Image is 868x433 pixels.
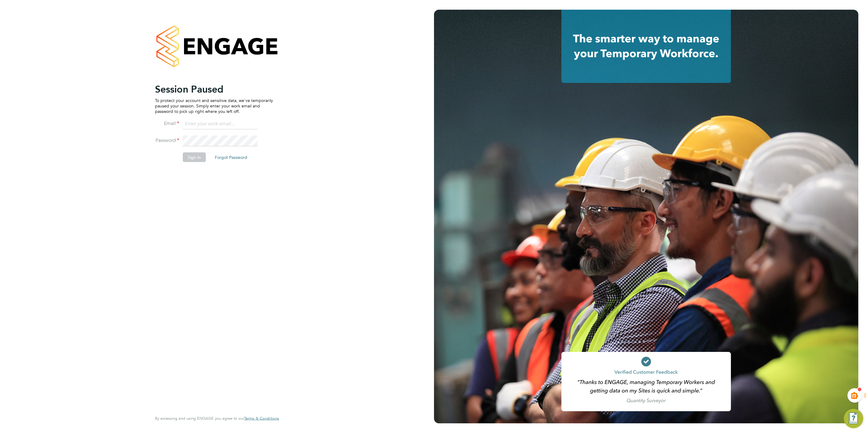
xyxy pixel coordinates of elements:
label: Password [155,137,179,143]
a: Terms & Conditions [244,416,279,421]
button: Forgot Password [210,152,252,162]
button: Sign In [183,152,206,162]
span: By accessing and using ENGAGE you agree to our [155,416,279,421]
button: Engage Resource Center [844,409,863,428]
p: To protect your account and sensitive data, we've temporarily paused your session. Simply enter y... [155,97,273,114]
label: Email [155,120,179,126]
input: Enter your work email... [183,119,258,130]
h2: Session Paused [155,83,273,95]
span: Terms & Conditions [244,416,279,421]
